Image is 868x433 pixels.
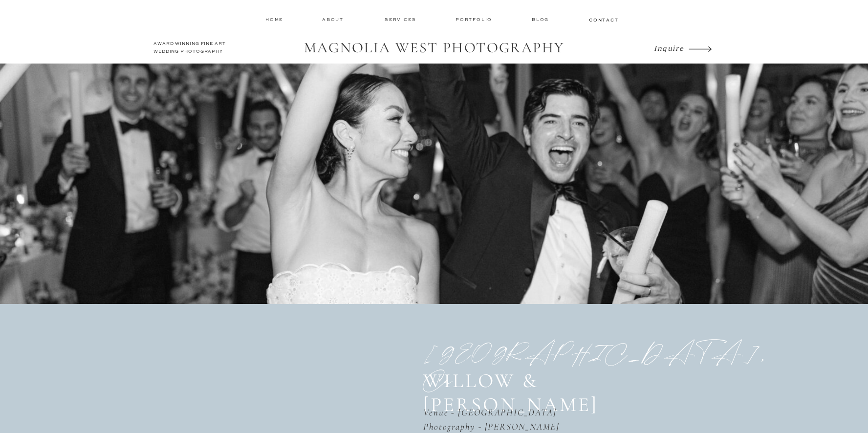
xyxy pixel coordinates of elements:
a: MAGNOLIA WEST PHOTOGRAPHY [297,39,571,58]
h2: AWARD WINNING FINE ART WEDDING PHOTOGRAPHY [153,40,240,58]
i: Inquire [654,43,684,52]
a: about [322,16,347,23]
a: Blog [532,16,551,23]
a: contact [589,17,617,22]
a: Inquire [654,41,686,55]
a: Portfolio [456,16,494,23]
a: home [265,16,284,22]
a: services [385,16,417,22]
p: WILLOW & [PERSON_NAME] [423,369,679,393]
h1: [GEOGRAPHIC_DATA], Ca [423,341,709,369]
